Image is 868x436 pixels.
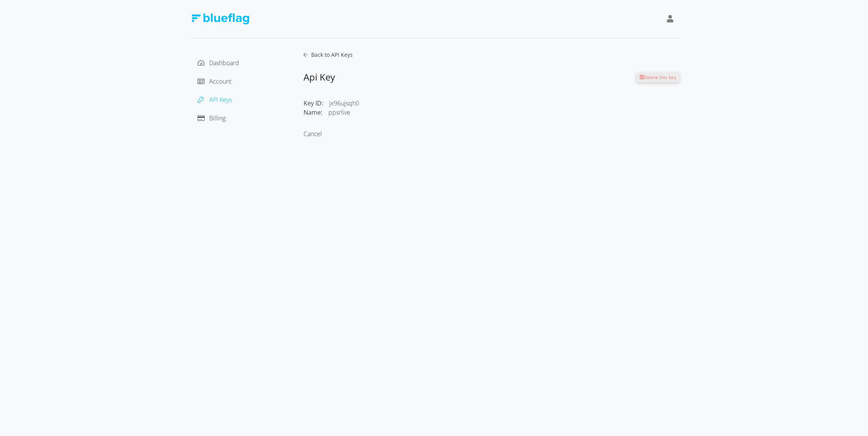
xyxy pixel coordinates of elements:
[644,74,677,81] span: Delete this key
[304,51,680,59] a: Back to API Keys
[198,95,232,104] a: API Keys
[198,114,226,122] a: Billing
[637,72,680,82] button: Delete this key
[304,130,322,138] a: Cancel
[209,77,231,86] span: Account
[198,59,239,67] a: Dashboard
[304,71,335,83] span: Api Key
[329,99,495,108] div: jx96ujsqh0
[209,114,226,122] span: Billing
[198,77,231,86] a: Account
[191,13,249,25] img: Blue Flag Logo
[304,108,322,117] span: Name:
[308,51,353,58] span: Back to API Keys
[209,95,232,104] span: API Keys
[209,59,239,67] span: Dashboard
[328,108,495,117] div: ppsrlive
[304,99,323,107] span: Key ID:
